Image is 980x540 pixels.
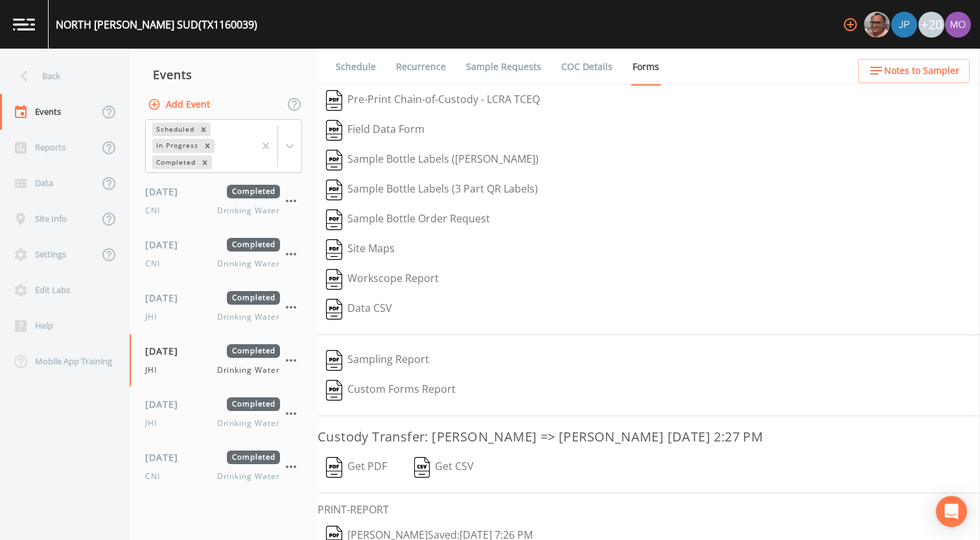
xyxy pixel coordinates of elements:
button: Notes to Sampler [858,59,970,83]
a: [DATE]CompletedJHIDrinking Water [130,334,318,387]
span: [DATE] [145,397,187,411]
img: svg%3e [326,239,342,260]
div: Remove Scheduled [196,123,211,136]
span: Completed [227,291,280,305]
button: Site Maps [318,235,403,264]
img: svg%3e [326,209,342,230]
div: Scheduled [152,123,196,136]
span: [DATE] [145,344,187,358]
span: Completed [227,397,280,411]
img: svg%3e [326,90,342,111]
img: logo [13,18,35,30]
h3: Custody Transfer: [PERSON_NAME] => [PERSON_NAME] [DATE] 2:27 PM [318,427,980,447]
span: [DATE] [145,185,187,198]
div: In Progress [152,139,200,152]
button: Workscope Report [318,264,447,294]
span: Completed [227,238,280,252]
div: Remove In Progress [200,139,215,152]
img: svg%3e [326,180,342,200]
div: NORTH [PERSON_NAME] SUD (TX1160039) [56,17,257,32]
button: Get CSV [405,452,483,482]
span: Drinking Water [217,205,280,217]
img: svg%3e [326,150,342,170]
div: +20 [918,12,944,38]
div: Completed [152,156,198,169]
button: Data CSV [318,294,401,324]
a: [DATE]CompletedCNIDrinking Water [130,174,318,228]
span: [DATE] [145,451,187,464]
img: e2d790fa78825a4bb76dcb6ab311d44c [864,12,890,38]
a: Recurrence [394,49,448,85]
img: svg%3e [326,120,342,141]
div: Mike Franklin [863,12,891,38]
a: [DATE]CompletedJHIDrinking Water [130,387,318,440]
span: JHI [145,364,165,376]
a: Schedule [334,49,378,85]
img: svg%3e [326,380,342,401]
span: [DATE] [145,291,187,305]
img: svg%3e [326,350,342,371]
h6: PRINT-REPORT [318,504,980,516]
span: Completed [227,185,280,198]
span: CNI [145,258,168,270]
span: Completed [227,451,280,464]
a: [DATE]CompletedJHIDrinking Water [130,281,318,334]
img: 41241ef155101aa6d92a04480b0d0000 [891,12,917,38]
span: Drinking Water [217,471,280,482]
button: Sample Bottle Labels ([PERSON_NAME]) [318,145,547,175]
button: Field Data Form [318,115,433,145]
div: Remove Completed [198,156,212,169]
a: [DATE]CompletedCNIDrinking Water [130,440,318,493]
span: Notes to Sampler [884,63,959,79]
img: svg%3e [326,269,342,290]
button: Sample Bottle Labels (3 Part QR Labels) [318,175,546,205]
a: Sample Requests [464,49,543,85]
img: svg%3e [414,457,430,478]
a: COC Details [559,49,614,85]
span: [DATE] [145,238,187,252]
button: Sampling Report [318,346,437,375]
a: [DATE]CompletedCNIDrinking Water [130,228,318,281]
span: JHI [145,417,165,429]
button: Add Event [145,93,215,117]
span: JHI [145,311,165,323]
span: Completed [227,344,280,358]
span: CNI [145,205,168,217]
a: Forms [631,49,661,86]
button: Get PDF [318,452,395,482]
span: CNI [145,471,168,482]
div: Open Intercom Messenger [936,496,967,527]
div: Events [130,58,318,91]
button: Sample Bottle Order Request [318,205,498,235]
button: Custom Forms Report [318,375,464,405]
span: Drinking Water [217,364,280,376]
span: Drinking Water [217,417,280,429]
img: svg%3e [326,457,342,478]
button: Pre-Print Chain-of-Custody - LCRA TCEQ [318,86,548,115]
div: Joshua gere Paul [891,12,918,38]
img: svg%3e [326,299,342,320]
img: 4e251478aba98ce068fb7eae8f78b90c [945,12,971,38]
span: Drinking Water [217,258,280,270]
span: Drinking Water [217,311,280,323]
